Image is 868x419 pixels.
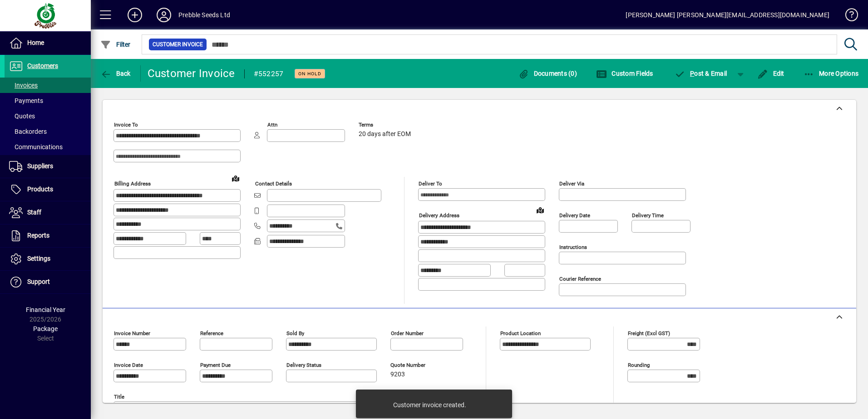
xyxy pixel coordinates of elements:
[559,276,601,282] mat-label: Courier Reference
[228,171,243,185] a: View on map
[5,78,91,93] a: Invoices
[9,143,63,151] span: Communications
[5,201,91,224] a: Staff
[286,362,321,368] mat-label: Delivery status
[100,41,131,48] span: Filter
[298,71,321,77] span: On hold
[114,362,143,368] mat-label: Invoice date
[518,70,577,77] span: Documents (0)
[286,330,304,336] mat-label: Sold by
[393,400,466,409] div: Customer invoice created.
[178,8,230,22] div: Prebble Seeds Ltd
[120,7,149,23] button: Add
[559,212,590,219] mat-label: Delivery date
[391,330,424,336] mat-label: Order number
[5,155,91,178] a: Suppliers
[267,122,277,128] mat-label: Attn
[359,131,411,138] span: 20 days after EOM
[5,124,91,139] a: Backorders
[533,203,547,217] a: View on map
[500,330,541,336] mat-label: Product location
[419,180,442,187] mat-label: Deliver To
[254,67,284,81] div: #552257
[632,212,664,219] mat-label: Delivery time
[5,108,91,124] a: Quotes
[26,306,65,313] span: Financial Year
[690,70,694,77] span: P
[114,122,138,128] mat-label: Invoice To
[200,330,223,336] mat-label: Reference
[27,39,44,46] span: Home
[359,122,413,128] span: Terms
[149,7,178,23] button: Profile
[9,97,43,104] span: Payments
[596,70,653,77] span: Custom Fields
[594,65,656,82] button: Custom Fields
[27,185,53,193] span: Products
[33,325,58,332] span: Package
[27,278,50,285] span: Support
[91,65,141,82] app-page-header-button: Back
[559,244,587,250] mat-label: Instructions
[153,40,203,49] span: Customer Invoice
[390,362,445,368] span: Quote number
[27,209,41,216] span: Staff
[804,70,859,77] span: More Options
[27,232,49,239] span: Reports
[27,162,53,170] span: Suppliers
[27,62,58,69] span: Customers
[5,93,91,108] a: Payments
[628,362,650,368] mat-label: Rounding
[27,255,50,262] span: Settings
[5,32,91,54] a: Home
[114,394,124,400] mat-label: Title
[98,36,133,53] button: Filter
[114,330,150,336] mat-label: Invoice number
[670,65,732,82] button: Post & Email
[200,362,231,368] mat-label: Payment due
[5,224,91,247] a: Reports
[100,70,131,77] span: Back
[5,178,91,201] a: Products
[628,330,670,336] mat-label: Freight (excl GST)
[675,70,727,77] span: ost & Email
[559,180,584,187] mat-label: Deliver via
[9,112,35,120] span: Quotes
[9,128,47,135] span: Backorders
[801,65,861,82] button: More Options
[838,2,857,31] a: Knowledge Base
[148,66,235,81] div: Customer Invoice
[757,70,784,77] span: Edit
[516,65,579,82] button: Documents (0)
[98,65,133,82] button: Back
[390,371,405,378] span: 9203
[5,139,91,155] a: Communications
[5,248,91,270] a: Settings
[626,8,829,22] div: [PERSON_NAME] [PERSON_NAME][EMAIL_ADDRESS][DOMAIN_NAME]
[9,82,38,89] span: Invoices
[5,271,91,293] a: Support
[755,65,787,82] button: Edit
